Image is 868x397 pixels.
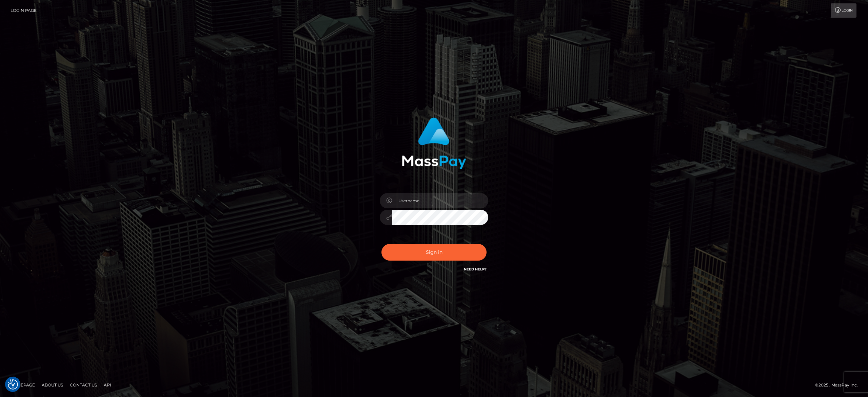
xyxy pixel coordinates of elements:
img: Revisit consent button [8,379,18,390]
a: Need Help? [464,267,487,271]
a: About Us [39,380,66,390]
a: Homepage [7,380,38,390]
button: Sign in [381,244,487,261]
input: Username... [392,193,488,208]
a: Contact Us [67,380,100,390]
button: Consent Preferences [8,379,18,390]
div: © 2025 , MassPay Inc. [815,381,863,389]
a: API [101,380,114,390]
a: Login [831,3,856,18]
a: Login Page [11,3,37,18]
img: MassPay Login [402,117,466,169]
